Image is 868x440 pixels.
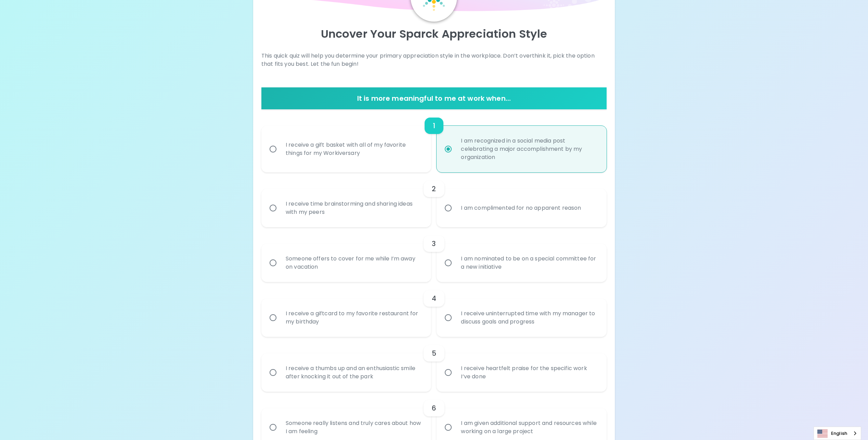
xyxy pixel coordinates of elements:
div: choice-group-check [261,172,607,227]
div: choice-group-check [261,282,607,337]
h6: 3 [432,238,436,249]
div: I receive a giftcard to my favorite restaurant for my birthday [280,301,428,334]
h6: 2 [432,183,436,194]
div: I receive a gift basket with all of my favorite things for my Workiversary [280,133,428,166]
div: choice-group-check [261,227,607,282]
a: English [814,427,861,440]
h6: 5 [432,348,436,359]
div: I am recognized in a social media post celebrating a major accomplishment by my organization [455,129,603,170]
h6: 4 [432,293,436,304]
div: Someone offers to cover for me while I’m away on vacation [280,246,428,279]
p: This quick quiz will help you determine your primary appreciation style in the workplace. Don’t o... [261,52,607,68]
div: choice-group-check [261,109,607,172]
p: Uncover Your Sparck Appreciation Style [261,27,607,41]
h6: 1 [433,120,435,131]
h6: It is more meaningful to me at work when... [264,93,604,104]
div: I receive time brainstorming and sharing ideas with my peers [280,192,428,224]
h6: 6 [432,403,436,414]
div: I receive heartfelt praise for the specific work I’ve done [455,356,603,389]
div: I receive uninterrupted time with my manager to discuss goals and progress [455,301,603,334]
div: I receive a thumbs up and an enthusiastic smile after knocking it out of the park [280,356,428,389]
aside: Language selected: English [814,427,861,440]
div: Language [814,427,861,440]
div: choice-group-check [261,337,607,392]
div: I am nominated to be on a special committee for a new initiative [455,246,603,279]
div: I am complimented for no apparent reason [455,196,586,220]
